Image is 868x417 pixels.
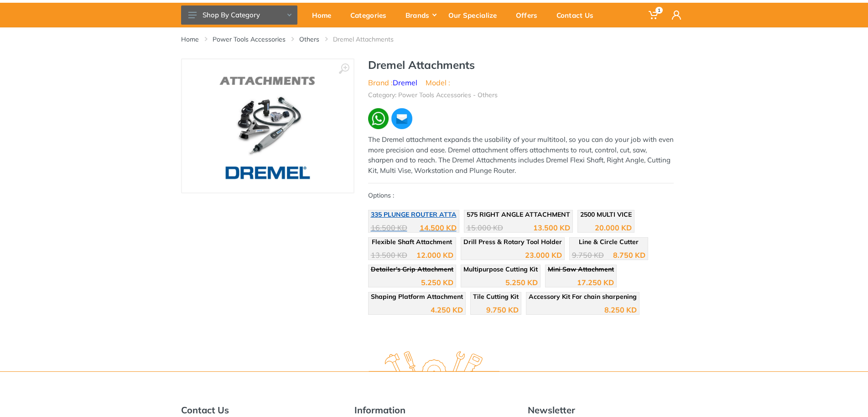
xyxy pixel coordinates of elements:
a: Others [299,35,319,44]
a: Tile Cutting Kit 9.750 KD [470,292,521,315]
div: 14.500 KD [420,224,457,231]
div: 8.250 KD [604,306,637,313]
div: 16.500 KD [371,224,407,231]
div: 23.000 KD [525,251,562,259]
div: 15.000 KD [467,224,503,231]
div: 12.000 KD [416,251,453,259]
img: wa.webp [368,108,389,129]
a: 1 [642,3,665,27]
div: 17.250 KD [577,279,614,286]
span: Drill Press & Rotary Tool Holder [463,238,562,246]
a: Power Tools Accessories [213,35,286,44]
span: Flexible Shaft Attachment [372,238,452,246]
div: Categories [344,5,399,25]
span: Line & Circle Cutter [579,238,639,246]
span: 335 PLUNGE ROUTER ATTA [371,210,457,219]
a: Mini Saw Attachment 17.250 KD [545,265,617,287]
h5: Information [354,405,514,416]
nav: breadcrumb [181,35,687,44]
div: The Dremel attachment expands the usability of your multitool, so you can do your job with even m... [368,135,674,176]
span: Tile Cutting Kit [473,292,519,301]
h5: Contact Us [181,405,341,416]
a: Shaping Platform Attachment 4.250 KD [368,292,466,315]
div: 5.250 KD [421,279,453,286]
li: Model : [426,77,450,88]
span: Detailer's Grip Attachment [371,265,453,273]
span: Multipurpose Cutting Kit [463,265,538,273]
span: Shaping Platform Attachment [371,292,463,301]
h1: Dremel Attachments [368,58,674,72]
a: Flexible Shaft Attachment 13.500 KD 12.000 KD [368,237,456,260]
a: Drill Press & Rotary Tool Holder 23.000 KD [461,237,565,260]
a: Line & Circle Cutter 9.750 KD 8.750 KD [569,237,648,260]
div: 9.750 KD [572,251,604,259]
li: Brand : [368,77,417,88]
div: 9.750 KD [486,306,519,313]
span: Accessory Kit For chain sharpening [529,292,637,301]
a: Multipurpose Cutting Kit 5.250 KD [461,265,541,287]
div: 5.250 KD [505,279,538,286]
a: Home [181,35,199,44]
div: 13.500 KD [533,224,570,231]
a: Home [306,3,344,27]
a: Categories [344,3,399,27]
div: Contact Us [550,5,606,25]
div: Home [306,5,344,25]
a: 335 PLUNGE ROUTER ATTA 16.500 KD 14.500 KD [368,210,459,233]
div: 20.000 KD [595,224,632,231]
span: Mini Saw Attachment [548,265,614,273]
div: 4.250 KD [431,306,463,313]
a: Accessory Kit For chain sharpening 8.250 KD [526,292,639,315]
img: royal.tools Logo [369,351,499,376]
li: Category: Power Tools Accessories - Others [368,90,498,100]
img: Royal Tools - Dremel Attachments [210,68,325,183]
div: Offers [509,5,550,25]
img: ma.webp [390,107,413,130]
div: 8.750 KD [613,251,645,259]
div: 13.500 KD [371,251,407,259]
a: 2500 MULTI VICE 20.000 KD [577,210,634,233]
a: Contact Us [550,3,606,27]
span: 1 [655,7,663,14]
button: Shop By Category [181,5,297,25]
a: Detailer's Grip Attachment 5.250 KD [368,265,456,287]
div: Our Specialize [442,5,509,25]
span: 575 RIGHT ANGLE ATTACHMENT [467,210,570,219]
a: 575 RIGHT ANGLE ATTACHMENT 15.000 KD 13.500 KD [464,210,573,233]
a: Our Specialize [442,3,509,27]
div: Brands [399,5,442,25]
li: Dremel Attachments [333,35,407,44]
a: Dremel [393,78,417,87]
div: Options : [368,191,674,319]
h5: Newsletter [528,405,687,416]
span: 2500 MULTI VICE [580,210,632,219]
a: Offers [509,3,550,27]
